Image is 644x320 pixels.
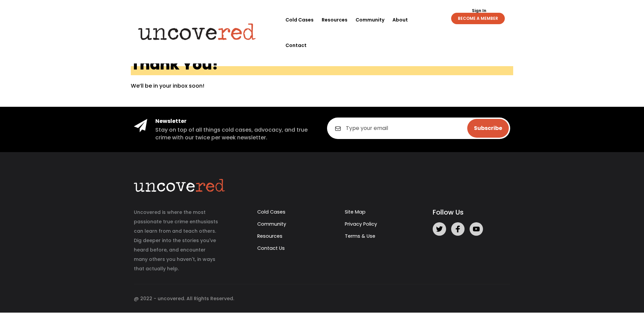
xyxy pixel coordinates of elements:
a: Site Map [345,209,366,215]
div: @ 2022 - uncovered. All Rights Reserved. [134,284,510,302]
a: Sign In [468,9,490,13]
a: Resources [257,233,282,239]
h5: Stay on top of all things cold cases, advocacy, and true crime with our twice per week newsletter. [155,126,317,141]
a: About [392,7,408,33]
h1: Thank You! [131,57,513,75]
p: We’ll be in your inbox soon! [131,82,513,90]
h5: Follow Us [433,208,510,217]
a: Community [356,7,384,33]
a: Contact Us [257,245,285,252]
a: Cold Cases [257,209,285,215]
input: Type your email [327,118,510,139]
p: Uncovered is where the most passionate true crime enthusiasts can learn from and teach others. Di... [134,208,220,273]
a: Privacy Policy [345,221,377,227]
a: Community [257,221,286,227]
input: Subscribe [467,119,509,138]
img: Uncovered logo [132,18,262,45]
h4: Newsletter [155,118,317,125]
a: Contact [285,33,307,58]
a: Terms & Use [345,233,375,239]
a: Resources [322,7,347,33]
a: Cold Cases [285,7,314,33]
a: BECOME A MEMBER [451,13,505,24]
